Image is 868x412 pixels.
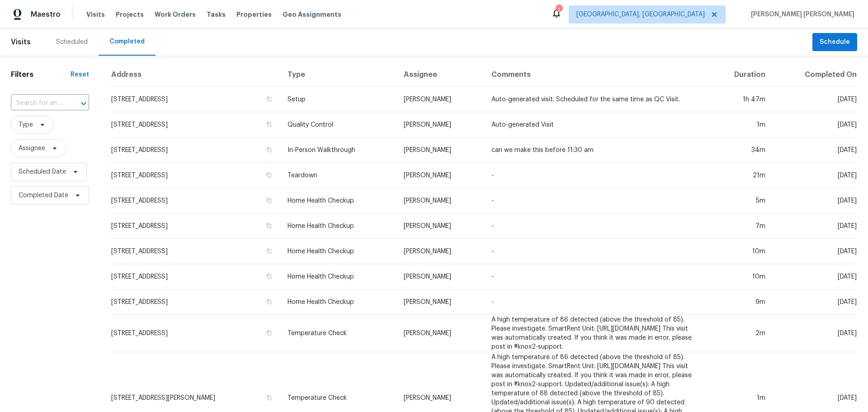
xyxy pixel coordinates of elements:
button: Copy Address [265,393,273,402]
td: [DATE] [773,163,857,188]
div: Reset [71,70,89,79]
td: [DATE] [773,315,857,352]
span: Type [19,120,33,129]
td: 9m [708,289,773,315]
td: [PERSON_NAME] [396,264,484,289]
td: [PERSON_NAME] [396,112,484,137]
td: [STREET_ADDRESS] [111,315,280,352]
td: Quality Control [280,112,396,137]
th: Duration [708,63,773,87]
td: Home Health Checkup [280,213,396,239]
td: - [484,213,708,239]
span: Work Orders [155,10,196,19]
td: Auto-generated visit. Scheduled for the same time as QC Visit. [484,87,708,112]
th: Address [111,63,280,87]
h1: Filters [11,70,71,79]
td: 34m [708,137,773,163]
span: Tasks [207,11,226,18]
td: [STREET_ADDRESS] [111,264,280,289]
button: Copy Address [265,298,273,306]
button: Copy Address [265,247,273,255]
button: Copy Address [265,272,273,280]
button: Copy Address [265,120,273,128]
th: Assignee [396,63,484,87]
td: [DATE] [773,137,857,163]
td: [DATE] [773,239,857,264]
td: - [484,239,708,264]
span: Visits [86,10,105,19]
th: Comments [484,63,708,87]
td: [DATE] [773,264,857,289]
td: - [484,163,708,188]
td: [DATE] [773,188,857,213]
td: Setup [280,87,396,112]
td: - [484,264,708,289]
td: [STREET_ADDRESS] [111,188,280,213]
td: 1h 47m [708,87,773,112]
td: Home Health Checkup [280,188,396,213]
button: Copy Address [265,196,273,204]
td: can we make this before 11:30 am [484,137,708,163]
td: 21m [708,163,773,188]
td: [DATE] [773,112,857,137]
td: [DATE] [773,87,857,112]
span: [GEOGRAPHIC_DATA], [GEOGRAPHIC_DATA] [576,10,705,19]
span: Maestro [31,10,61,19]
td: [PERSON_NAME] [396,315,484,352]
td: 10m [708,264,773,289]
td: [PERSON_NAME] [396,163,484,188]
td: [STREET_ADDRESS] [111,137,280,163]
td: In-Person Walkthrough [280,137,396,163]
span: Visits [11,32,31,52]
td: [STREET_ADDRESS] [111,289,280,315]
td: [DATE] [773,289,857,315]
td: [PERSON_NAME] [396,87,484,112]
span: Properties [236,10,272,19]
td: 1m [708,112,773,137]
span: Scheduled Date [19,167,66,176]
td: [PERSON_NAME] [396,213,484,239]
span: [PERSON_NAME] [PERSON_NAME] [747,10,854,19]
td: [PERSON_NAME] [396,188,484,213]
span: Completed Date [19,191,68,200]
td: Home Health Checkup [280,264,396,289]
button: Copy Address [265,95,273,103]
button: Open [77,97,90,110]
span: Projects [116,10,144,19]
td: [STREET_ADDRESS] [111,112,280,137]
td: [STREET_ADDRESS] [111,213,280,239]
td: Teardown [280,163,396,188]
div: Completed [109,37,145,46]
td: [PERSON_NAME] [396,239,484,264]
td: [PERSON_NAME] [396,137,484,163]
span: Assignee [19,144,45,153]
div: Scheduled [56,38,88,47]
button: Copy Address [265,146,273,154]
td: Home Health Checkup [280,289,396,315]
td: [PERSON_NAME] [396,289,484,315]
div: 1 [556,5,562,14]
td: [STREET_ADDRESS] [111,87,280,112]
td: 7m [708,213,773,239]
button: Schedule [812,33,857,52]
td: 10m [708,239,773,264]
span: Geo Assignments [283,10,341,19]
span: Schedule [820,37,850,48]
th: Type [280,63,396,87]
button: Copy Address [265,171,273,179]
td: - [484,289,708,315]
td: Auto-generated Visit [484,112,708,137]
td: Temperature Check [280,315,396,352]
td: [DATE] [773,213,857,239]
th: Completed On [773,63,857,87]
td: [STREET_ADDRESS] [111,239,280,264]
td: - [484,188,708,213]
button: Copy Address [265,329,273,337]
td: Home Health Checkup [280,239,396,264]
input: Search for an address... [11,96,64,110]
button: Copy Address [265,222,273,230]
td: A high temperature of 86 detected (above the threshold of 85). Please investigate. SmartRent Unit... [484,315,708,352]
td: [STREET_ADDRESS] [111,163,280,188]
td: 2m [708,315,773,352]
td: 5m [708,188,773,213]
